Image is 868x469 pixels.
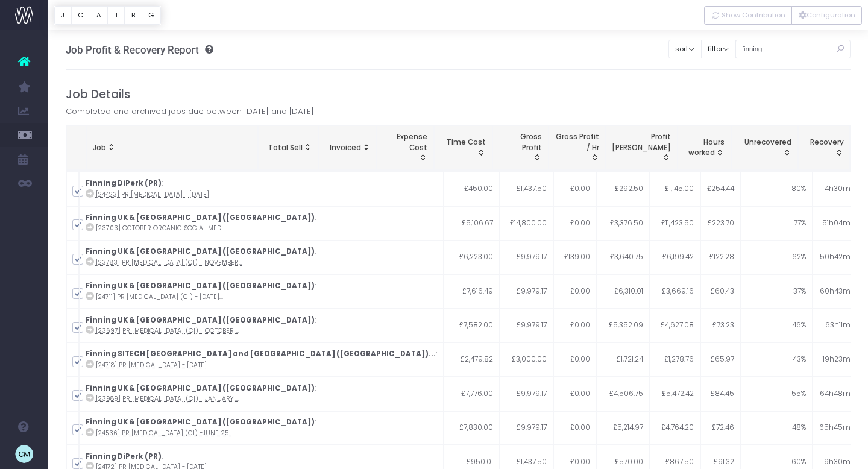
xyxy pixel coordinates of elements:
th: Profit Margin: activate to sort column ascending [606,125,678,171]
button: sort [668,40,702,58]
strong: Finning UK & [GEOGRAPHIC_DATA] ([GEOGRAPHIC_DATA]) [86,417,315,427]
td: £4,764.20 [650,411,701,445]
td: £122.28 [700,241,741,275]
td: £14,800.00 [500,206,553,241]
td: £9,979.17 [500,274,553,309]
strong: Finning SITECH [GEOGRAPHIC_DATA] and [GEOGRAPHIC_DATA] ([GEOGRAPHIC_DATA])... [86,349,436,359]
td: : [79,342,444,377]
span: Expense Cost [383,132,427,153]
td: 63h11m [813,309,857,343]
td: £0.00 [553,274,597,309]
td: £5,214.97 [597,411,650,445]
td: £9,979.17 [500,309,553,343]
td: £7,776.00 [444,377,500,411]
td: £3,000.00 [500,342,553,377]
div: Vertical button group [54,6,161,25]
span: Unrecovered [744,137,791,148]
td: 50h42m [813,241,857,275]
td: £0.00 [553,342,597,377]
td: £223.70 [700,206,741,241]
strong: Finning UK & [GEOGRAPHIC_DATA] ([GEOGRAPHIC_DATA]) [86,383,315,393]
abbr: [24718] PR Retainer - August '25 [96,360,207,370]
td: : [79,377,444,411]
td: £450.00 [444,172,500,206]
button: G [142,6,161,25]
h4: Job Details [66,87,851,101]
td: : [79,309,444,343]
td: £1,278.76 [650,342,701,377]
td: £5,106.67 [444,206,500,241]
div: Job [93,143,251,154]
th: Example 1: under servicedTotal Sell = £4500Invoiced = £4000Unrecovered = £500Example 2: over serv... [731,125,798,171]
td: 51h04m [813,206,857,241]
td: £7,830.00 [444,411,500,445]
td: £9,979.17 [500,411,553,445]
td: £0.00 [553,309,597,343]
strong: Finning DiPerk (PR) [86,178,162,188]
td: 46% [741,309,813,343]
th: Invoiced: activate to sort column ascending [319,125,377,171]
td: 37% [741,274,813,309]
td: 48% [741,411,813,445]
strong: Finning UK & [GEOGRAPHIC_DATA] ([GEOGRAPHIC_DATA]) [86,281,315,291]
span: Completed and archived jobs due between [DATE] and [DATE] [66,105,314,118]
strong: Finning DiPerk (PR) [86,452,162,461]
td: £139.00 [553,241,597,275]
span: Recovery [810,137,844,148]
button: T [107,6,125,25]
td: : [79,172,444,206]
span: Profit [PERSON_NAME] [612,132,671,153]
td: £72.46 [700,411,741,445]
th: Recovery: activate to sort column ascending [798,125,851,171]
th: Time Cost: activate to sort column ascending [434,125,492,171]
td: : [79,241,444,275]
th: Expense Cost: activate to sort column ascending [377,125,434,171]
button: J [54,6,72,25]
td: £2,479.82 [444,342,500,377]
td: £6,223.00 [444,241,500,275]
span: Time Cost [447,137,486,148]
td: £11,423.50 [650,206,701,241]
img: images/default_profile_image.png [15,445,33,463]
td: £7,582.00 [444,309,500,343]
strong: Finning UK & [GEOGRAPHIC_DATA] ([GEOGRAPHIC_DATA]) [86,213,315,222]
div: Vertical button group [704,6,862,25]
td: £1,145.00 [650,172,701,206]
td: 43% [741,342,813,377]
td: £0.00 [553,206,597,241]
td: £5,352.09 [597,309,650,343]
td: 77% [741,206,813,241]
td: £84.45 [700,377,741,411]
abbr: [23703] October organic social media [96,224,227,233]
td: 65h45m [813,411,857,445]
td: £1,721.24 [597,342,650,377]
td: £9,979.17 [500,377,553,411]
abbr: [23989] PR Retainer (CI) - January 25 [96,394,239,403]
th: Gross Profit / Hr: activate to sort column ascending [549,125,606,171]
button: filter [701,40,736,58]
button: C [71,6,90,25]
td: £7,616.49 [444,274,500,309]
span: Gross Profit [499,132,542,153]
td: £6,310.01 [597,274,650,309]
td: £292.50 [597,172,650,206]
td: £5,472.42 [650,377,701,411]
td: £0.00 [553,411,597,445]
span: Show Contribution [722,10,785,20]
td: £1,437.50 [500,172,553,206]
td: £73.23 [700,309,741,343]
td: 80% [741,172,813,206]
td: £65.97 [700,342,741,377]
strong: Finning UK & [GEOGRAPHIC_DATA] ([GEOGRAPHIC_DATA]) [86,247,315,256]
abbr: [24536] PR Retainer (CI) -June '25 [96,429,232,438]
th: Gross Profit: activate to sort column ascending [492,125,549,171]
button: A [90,6,108,25]
button: Configuration [791,6,862,25]
span: Total Sell [268,143,303,154]
td: £60.43 [700,274,741,309]
td: 4h30m [813,172,857,206]
td: £4,506.75 [597,377,650,411]
td: : [79,274,444,309]
h3: Job Profit & Recovery Report [66,44,213,56]
abbr: [23697] PR Retainer (CI) - October 24 [96,326,239,335]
